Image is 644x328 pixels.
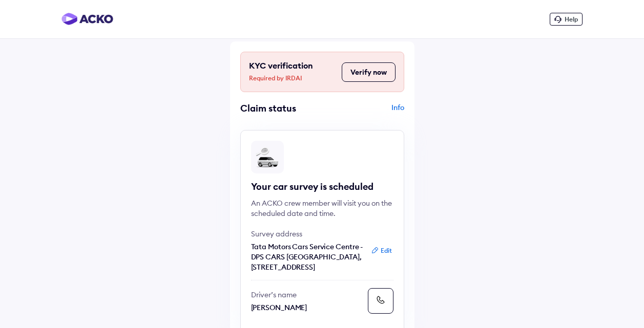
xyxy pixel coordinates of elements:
[325,102,404,122] div: Info
[251,242,364,272] p: Tata Motors Cars Service Centre - DPS CARS [GEOGRAPHIC_DATA], [STREET_ADDRESS]
[565,15,578,23] span: Help
[61,13,113,25] img: horizontal-gradient.png
[342,62,396,82] button: Verify now
[240,102,320,114] div: Claim status
[368,246,395,256] button: Edit
[251,181,393,193] div: Your car survey is scheduled
[251,229,364,239] p: Survey address
[251,198,393,218] div: An ACKO crew member will visit you on the scheduled date and time.
[249,60,337,83] div: KYC verification
[251,302,364,313] p: [PERSON_NAME]
[251,290,364,300] p: Driver’s name
[249,73,337,83] span: Required by IRDAI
